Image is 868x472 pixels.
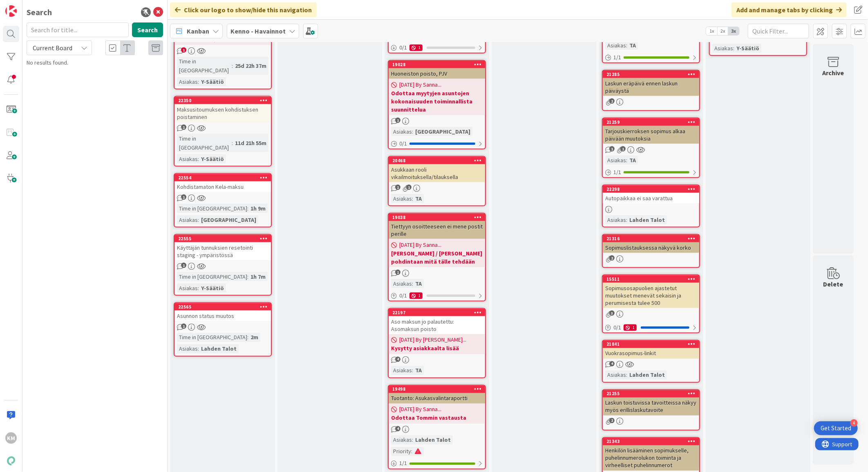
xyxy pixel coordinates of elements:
[603,167,699,177] div: 1/1
[199,344,239,353] div: Lahden Talot
[5,432,17,444] div: KM
[247,272,248,281] span: :
[391,89,483,114] b: Odottaa myytyjen asuntojen kokonaisuuden toiminnallista suunnittelua
[603,398,699,416] div: Laskun toistuvissa tavoitteissa näkyy myös erillislaskutavoite
[198,215,199,224] span: :
[413,279,424,288] div: TA
[232,61,233,70] span: :
[603,235,699,242] div: 21316
[178,304,271,310] div: 22565
[399,139,407,148] span: 0 / 1
[388,60,486,150] a: 19028Huoneiston poisto, PJV[DATE] By Sanna...Odottaa myytyjen asuntojen kokonaisuuden toiminnalli...
[627,371,667,380] div: Lahden Talot
[603,186,699,193] div: 22298
[603,348,699,359] div: Vuokrasopimus-linkit
[602,118,700,178] a: 21259Tarjouskierroksen sopimus alkaa päivään muutoksiaAsiakas:TA1/1
[170,2,317,17] div: Click our logo to show/hide this navigation
[391,249,483,266] b: [PERSON_NAME] / [PERSON_NAME] pohdintaan mitä tälle tehdään
[606,276,699,282] div: 15511
[388,385,486,470] a: 19498Tuotanto: Asukasvalintaraportti[DATE] By Sanna...Odottaa Tommin vastaustaAsiakas:Lahden Talo...
[247,204,248,213] span: :
[177,215,198,224] div: Asiakas
[391,194,412,203] div: Asiakas
[603,341,699,359] div: 21841Vuokrasopimus-linkit
[603,193,699,204] div: Autopaikkaa ei saa varattua
[620,146,626,152] span: 1
[399,405,441,414] span: [DATE] By Sanna...
[174,96,272,167] a: 22350Maksusitoumuksen kohdistuksen poistaminenTime in [GEOGRAPHIC_DATA]:11d 21h 55mAsiakas:Y-Säätiö
[409,45,423,51] div: 1
[413,366,424,375] div: TA
[602,340,700,383] a: 21841Vuokrasopimus-linkitAsiakas:Lahden Talot
[174,303,271,311] div: 22565
[174,173,272,228] a: 22554Kohdistamaton Kela-maksuTime in [GEOGRAPHIC_DATA]:1h 9mAsiakas:[GEOGRAPHIC_DATA]
[199,284,226,293] div: Y-Säätiö
[399,459,407,468] span: 1 / 1
[395,270,400,275] span: 1
[174,181,271,192] div: Kohdistamaton Kela-maksu
[627,156,638,165] div: TA
[33,44,72,52] span: Current Board
[199,154,226,163] div: Y-Säätiö
[412,366,413,375] span: :
[27,6,52,18] div: Search
[389,309,485,316] div: 22197
[613,168,621,177] span: 1 / 1
[602,185,700,228] a: 22298Autopaikkaa ei saa varattuaAsiakas:Lahden Talot
[603,341,699,348] div: 21841
[391,414,483,422] b: Odottaa Tommin vastausta
[174,242,271,260] div: Käyttäjän tunnuksien resetointi staging - ympäristössä
[606,119,699,125] div: 21259
[395,185,400,190] span: 1
[389,61,485,79] div: 19028Huoneiston poisto, PJV
[606,391,699,397] div: 21255
[606,186,699,192] div: 22298
[233,61,268,70] div: 25d 22h 37m
[389,386,485,393] div: 19498
[27,22,129,37] input: Search for title...
[174,235,271,260] div: 22555Käyttäjän tunnuksien resetointi staging - ympäristössä
[230,27,286,35] b: Kenno - Havainnot
[174,97,271,104] div: 22350
[626,156,627,165] span: :
[627,41,638,50] div: TA
[602,234,700,268] a: 21316Sopimuslistauksessa näkyvä korko
[613,323,621,332] span: 0 / 1
[181,195,186,200] span: 1
[624,324,637,331] div: 1
[232,139,233,148] span: :
[626,215,627,224] span: :
[613,53,621,62] span: 1 / 1
[389,459,485,469] div: 1/1
[178,175,271,181] div: 22554
[177,57,232,75] div: Time in [GEOGRAPHIC_DATA]
[177,284,198,293] div: Asiakas
[605,156,626,165] div: Asiakas
[733,44,734,53] span: :
[728,27,739,35] span: 3x
[5,455,17,467] img: avatar
[248,204,268,213] div: 1h 9m
[5,5,17,17] img: Visit kanbanzone.com
[712,44,733,53] div: Asiakas
[174,303,271,321] div: 22565Asunnon status muutos
[602,389,700,431] a: 21255Laskun toistuvissa tavoitteissa näkyy myös erillislaskutavoite
[411,447,412,456] span: :
[174,97,271,122] div: 22350Maksusitoumuksen kohdistuksen poistaminen
[389,214,485,221] div: 19038
[603,119,699,144] div: 21259Tarjouskierroksen sopimus alkaa päivään muutoksia
[174,104,271,122] div: Maksusitoumuksen kohdistuksen poistaminen
[389,43,485,53] div: 0/11
[732,2,847,17] div: Add and manage tabs by clicking
[181,125,186,130] span: 1
[395,118,400,123] span: 1
[391,344,483,353] b: Kysytty asiakkaalta lisää
[178,236,271,242] div: 22555
[177,77,198,86] div: Asiakas
[199,77,226,86] div: Y-Säätiö
[181,263,186,268] span: 1
[399,43,407,52] span: 0 / 1
[603,235,699,253] div: 21316Sopimuslistauksessa näkyvä korko
[626,371,627,380] span: :
[603,71,699,96] div: 21285Laskun eräpäivä ennen laskun päiväystä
